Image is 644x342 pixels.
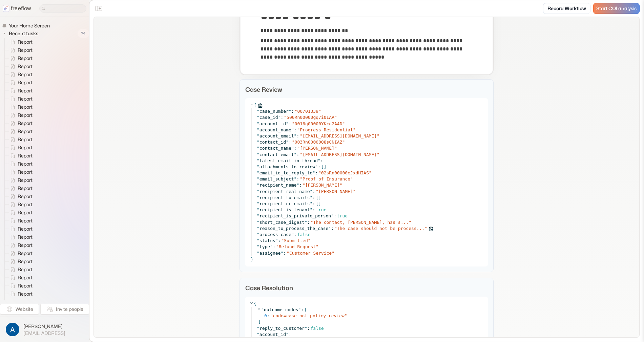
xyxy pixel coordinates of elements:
[5,241,35,249] a: Report
[279,244,316,249] span: Refund Request
[5,233,35,241] a: Report
[5,290,35,298] a: Report
[5,225,35,233] a: Report
[5,144,35,152] a: Report
[16,258,35,265] span: Report
[286,140,289,145] span: "
[259,146,291,151] span: contact_name
[409,220,411,225] span: "
[300,133,303,138] span: "
[300,146,334,151] span: [PERSON_NAME]
[5,95,35,103] a: Report
[11,4,31,13] p: freeflow
[315,164,318,169] span: "
[259,170,313,175] span: email_id_to_reply_to
[7,22,52,29] span: Your Home Screen
[332,251,334,256] span: "
[251,257,253,262] span: }
[270,244,273,249] span: "
[289,121,291,126] span: :
[318,170,321,175] span: "
[254,301,256,307] span: {
[94,3,104,14] button: Close the sidebar
[23,330,65,336] span: [EMAIL_ADDRESS]
[328,226,331,231] span: "
[259,127,291,132] span: account_name
[259,115,278,120] span: case_id
[257,170,259,175] span: "
[377,133,379,138] span: "
[16,201,35,208] span: Report
[257,201,259,206] span: "
[259,207,310,212] span: recipient_is_tenant
[337,226,424,231] span: The case should not be process...
[16,95,35,102] span: Report
[16,274,35,281] span: Report
[259,226,329,231] span: reason_to_process_the_case
[310,189,313,194] span: "
[16,234,35,240] span: Report
[16,55,35,62] span: Report
[296,133,299,138] span: :
[303,152,377,157] span: [EMAIL_ADDRESS][DOMAIN_NAME]
[5,119,35,127] a: Report
[278,238,281,243] span: :
[318,201,321,207] span: ]
[334,213,336,218] span: :
[294,176,297,181] span: "
[254,102,256,108] span: {
[340,183,342,188] span: "
[5,38,35,46] a: Report
[305,220,307,225] span: "
[312,195,315,201] span: :
[300,127,353,132] span: Progress Residential
[310,207,313,212] span: "
[294,133,297,138] span: "
[7,30,40,37] span: Recent tasks
[321,170,369,175] span: 02sRn00000eJxdHIAS
[295,109,297,114] span: "
[16,193,35,200] span: Report
[257,213,259,218] span: "
[273,244,275,249] span: :
[16,39,35,45] span: Report
[5,87,35,95] a: Report
[286,121,289,126] span: "
[424,226,427,231] span: "
[257,158,259,163] span: "
[316,244,318,249] span: "
[257,332,259,337] span: "
[596,6,637,12] span: Start COI analysis
[5,184,35,192] a: Report
[257,195,259,200] span: "
[16,120,35,127] span: Report
[300,176,303,181] span: "
[318,195,321,201] span: ]
[318,109,321,114] span: "
[311,220,313,225] span: "
[16,112,35,119] span: Report
[16,79,35,86] span: Report
[16,63,35,70] span: Report
[16,242,35,249] span: Report
[5,103,35,111] a: Report
[40,304,89,315] button: Invite people
[5,54,35,62] a: Report
[257,207,259,212] span: "
[16,209,35,216] span: Report
[258,319,261,324] span: ]
[289,332,291,337] span: :
[318,189,353,194] span: [PERSON_NAME]
[312,207,315,212] span: :
[292,121,295,126] span: "
[259,201,310,206] span: recipient_cc_emails
[257,127,259,132] span: "
[23,323,65,330] span: [PERSON_NAME]
[312,189,315,194] span: :
[16,71,35,78] span: Report
[291,232,294,237] span: "
[259,121,286,126] span: account_id
[16,104,35,110] span: Report
[5,111,35,119] a: Report
[257,133,259,138] span: "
